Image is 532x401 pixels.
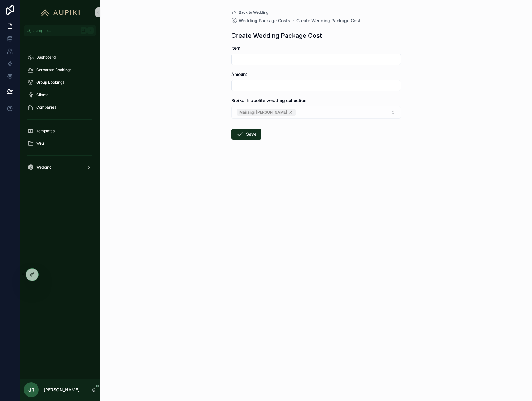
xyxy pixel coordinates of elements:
[44,387,80,393] p: [PERSON_NAME]
[37,7,83,17] img: App logo
[24,125,96,137] a: Templates
[36,141,44,146] span: Wiki
[24,162,96,173] a: Wedding
[36,129,55,134] span: Templates
[231,10,268,15] a: Back to Wedding
[24,64,96,76] a: Corporate Bookings
[231,71,247,77] span: Amount
[231,31,322,40] h1: Create Wedding Package Cost
[36,105,56,110] span: Companies
[231,45,240,51] span: Item
[20,36,100,181] div: scrollable content
[231,129,261,140] button: Save
[239,17,290,24] span: Wedding Package Costs
[24,52,96,63] a: Dashboard
[296,17,360,24] a: Create Wedding Package Cost
[231,17,290,24] a: Wedding Package Costs
[24,77,96,88] a: Group Bookings
[36,80,64,85] span: Group Bookings
[24,138,96,149] a: Wiki
[36,67,71,72] span: Corporate Bookings
[24,102,96,113] a: Companies
[88,28,93,33] span: K
[36,92,48,97] span: Clients
[36,55,56,60] span: Dashboard
[231,98,306,103] span: Ripikoi hippolite wedding collection
[28,386,34,394] span: JR
[36,165,51,170] span: Wedding
[239,10,268,15] span: Back to Wedding
[24,89,96,100] a: Clients
[33,28,78,33] span: Jump to...
[24,25,96,36] button: Jump to...K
